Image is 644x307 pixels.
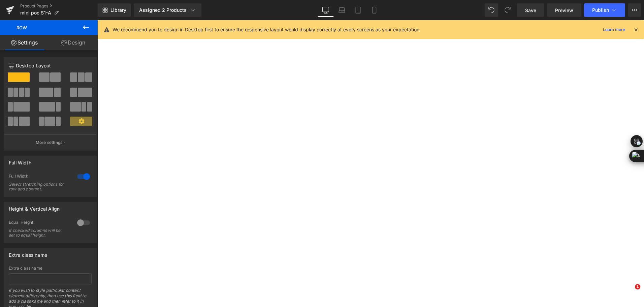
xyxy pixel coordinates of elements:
[501,3,514,17] button: Redo
[9,174,70,181] div: Full Width
[49,35,98,50] a: Design
[555,7,573,14] span: Preview
[36,140,63,146] p: More settings
[9,182,69,191] div: Select stretching options for row and content.
[98,3,131,17] a: New Library
[350,3,366,17] a: Tablet
[584,3,625,17] button: Publish
[4,134,96,150] button: More settings
[366,3,382,17] a: Mobile
[600,26,628,34] a: Learn more
[139,7,196,13] div: Assigned 2 Products
[525,7,536,14] span: Save
[9,220,70,227] div: Equal Height
[621,284,637,300] iframe: Intercom live chat
[9,156,31,165] div: Full Width
[334,3,350,17] a: Laptop
[9,62,92,69] p: Desktop Layout
[635,284,640,289] span: 1
[9,202,60,212] div: Height & Vertical Align
[7,20,74,35] span: Row
[97,20,644,307] iframe: To enrich screen reader interactions, please activate Accessibility in Grammarly extension settings
[112,26,421,33] p: We recommend you to design in Desktop first to ensure the responsive layout would display correct...
[20,3,98,9] a: Product Pages
[592,7,609,13] span: Publish
[9,266,92,271] div: Extra class name
[318,3,334,17] a: Desktop
[20,10,51,16] span: mini poc S1-A
[9,248,47,258] div: Extra class name
[547,3,581,17] a: Preview
[9,228,69,238] div: If checked columns will be set to equal height.
[628,3,641,17] button: More
[110,7,126,13] span: Library
[485,3,498,17] button: Undo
